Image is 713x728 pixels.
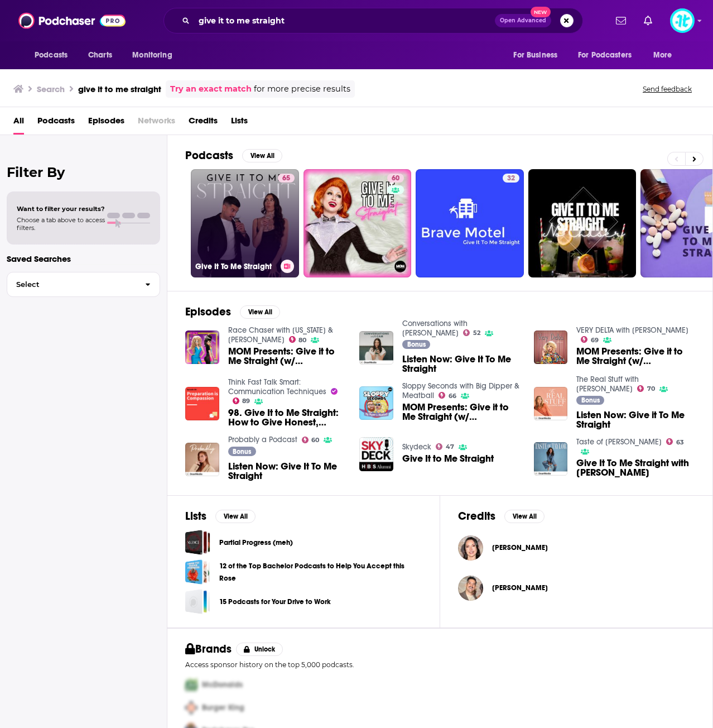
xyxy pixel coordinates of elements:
span: Networks [138,112,175,135]
h2: Credits [458,509,495,523]
a: EpisodesView All [185,305,280,319]
span: MOM Presents: Give it to Me Straight (w/ [US_STATE]) [228,347,346,366]
img: 98. Give It to Me Straight: How to Give Honest, Constructive Feedback [185,387,219,421]
img: MOM Presents: Give it to Me Straight (w/ Alaska) [185,331,219,365]
span: Choose a tab above to access filters. [17,216,105,232]
a: 12 of the Top Bachelor Podcasts to Help You Accept this Rose [185,559,210,585]
span: [PERSON_NAME] [492,583,548,592]
span: 65 [282,173,290,184]
button: open menu [571,45,648,66]
a: Listen Now: Give it To Me Straight [534,387,568,421]
span: For Business [513,47,557,63]
span: Open Advanced [500,18,546,23]
span: [PERSON_NAME] [492,543,548,552]
button: View All [240,305,280,319]
a: 89 [233,397,250,404]
img: MOM Presents: Give it to Me Straight (w/ Alaska) [359,386,393,420]
span: Want to filter your results? [17,205,105,213]
img: Second Pro Logo [181,696,202,719]
span: Bonus [407,341,426,348]
h3: Give It To Me Straight [195,262,276,271]
a: Lists [231,112,248,135]
span: Credits [189,112,218,135]
a: Show notifications dropdown [639,11,657,30]
a: 69 [581,336,599,343]
a: ListsView All [185,509,256,523]
a: Conversations with Cam [402,319,468,338]
a: 80 [289,336,307,343]
img: User Profile [670,8,695,33]
img: Alexandra Madison [458,576,483,601]
span: Burger King [202,703,244,712]
a: Show notifications dropdown [611,11,630,30]
span: 52 [473,331,480,336]
span: 63 [676,440,684,445]
button: open menu [27,45,82,66]
span: Charts [88,47,112,63]
a: PodcastsView All [185,149,282,162]
a: Listen Now: Give it To Me Straight [576,410,695,429]
a: Alexandra Madison [458,535,483,561]
a: CreditsView All [458,509,545,523]
span: 66 [449,394,456,399]
a: Give It To Me Straight with Sean Kilby [534,442,568,476]
h2: Episodes [185,305,231,319]
a: 12 of the Top Bachelor Podcasts to Help You Accept this Rose [219,560,422,585]
div: Search podcasts, credits, & more... [163,8,583,33]
a: Probably a Podcast [228,435,297,444]
img: Give It to Me Straight [359,437,393,471]
a: Alexandra Madison [492,543,548,552]
a: MOM Presents: Give it to Me Straight (w/ Alaska) [228,347,346,366]
a: 70 [637,385,655,392]
button: open menu [505,45,571,66]
span: 89 [242,399,250,404]
span: Partial Progress (meh) [185,530,210,555]
button: open menu [645,45,686,66]
a: Charts [81,45,119,66]
h2: Filter By [7,164,160,180]
span: Listen Now: Give It To Me Straight [402,355,521,373]
span: MOM Presents: Give it to Me Straight (w/ [US_STATE]) [576,347,695,366]
span: 47 [446,444,454,449]
a: Taste of Taylor [576,437,662,447]
button: Unlock [236,643,283,656]
a: Alexandra Madison [492,583,548,592]
span: 60 [311,438,319,443]
a: Podchaser - Follow, Share and Rate Podcasts [18,10,126,31]
h3: give it to me straight [78,84,161,94]
a: 52 [463,329,480,336]
span: Bonus [581,397,600,404]
a: Listen Now: Give It To Me Straight [228,462,346,481]
h2: Brands [185,642,232,656]
span: Give It to Me Straight [402,454,494,463]
h3: Search [37,84,65,94]
span: 32 [507,173,515,184]
button: open menu [124,45,186,66]
button: View All [242,149,282,162]
h2: Lists [185,509,206,523]
a: 63 [666,438,684,445]
a: Podcasts [37,112,75,135]
a: 60 [302,437,320,443]
a: 98. Give It to Me Straight: How to Give Honest, Constructive Feedback [228,408,346,427]
a: 32 [416,169,524,277]
a: VERY DELTA with Delta Work [576,325,688,335]
span: Logged in as ImpactTheory [670,8,695,33]
h2: Podcasts [185,149,233,162]
span: All [13,112,24,135]
span: 80 [298,338,306,343]
img: MOM Presents: Give it to Me Straight (w/ Alaska) [534,331,568,365]
span: Podcasts [35,47,68,63]
span: for more precise results [254,83,350,95]
span: 60 [392,173,399,184]
a: 32 [503,174,519,183]
span: McDonalds [202,680,243,689]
